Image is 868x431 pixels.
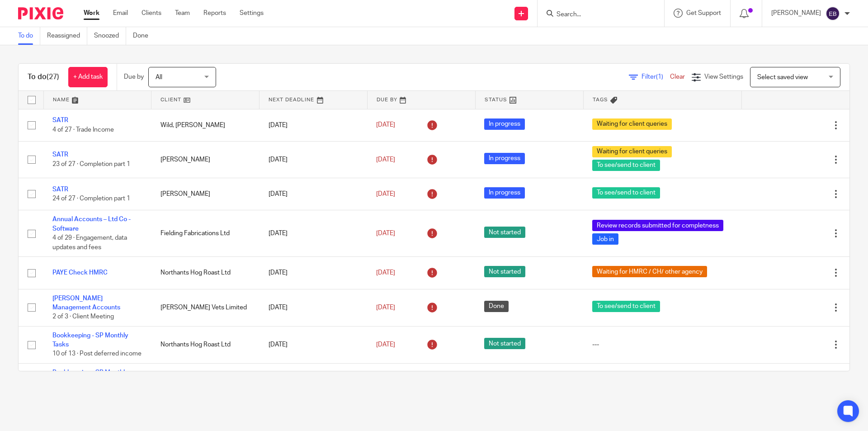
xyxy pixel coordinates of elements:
td: Fielding Fabrications Ltd [151,210,259,257]
a: Snoozed [94,27,126,45]
td: [PERSON_NAME] Vets Limited [151,289,259,326]
a: Reports [203,9,226,18]
td: [DATE] [259,141,368,178]
span: To see/send to client [592,160,660,171]
td: [DATE] [259,289,368,326]
a: Settings [240,9,264,18]
a: Bookkeeping - SP Monthly Tasks [52,332,128,348]
td: [PERSON_NAME] [151,178,259,210]
span: Waiting for client queries [592,146,672,157]
td: [DATE] [259,363,368,400]
span: [DATE] [376,304,395,311]
span: 10 of 13 · Post deferred income [52,351,142,357]
td: Wild, [PERSON_NAME] [151,109,259,141]
p: Due by [124,72,144,81]
td: [DATE] [259,257,368,289]
td: [DATE] [259,109,368,141]
span: 23 of 27 · Completion part 1 [52,161,130,167]
p: [PERSON_NAME] [771,9,821,18]
a: [PERSON_NAME] Management Accounts [52,295,120,311]
span: Not started [484,338,525,349]
span: View Settings [704,74,743,80]
a: Email [113,9,128,18]
span: [DATE] [376,230,395,237]
a: SATR [52,117,68,123]
span: Done [484,301,509,312]
a: To do [18,27,40,45]
a: Work [84,9,99,18]
span: (27) [47,73,59,81]
span: [DATE] [376,341,395,348]
a: Bookkeeping - SP Monthly Tasks [52,369,128,385]
a: Annual Accounts – Ltd Co - Software [52,216,131,232]
span: [DATE] [376,191,395,197]
a: SATR [52,186,68,193]
span: [DATE] [376,122,395,128]
td: [PERSON_NAME] [151,141,259,178]
span: Waiting for client queries [592,118,672,130]
span: 4 of 27 · Trade Income [52,127,114,133]
span: In progress [484,118,525,130]
span: Job in [592,233,618,245]
span: [DATE] [376,156,395,163]
td: Northants Hog Roast Ltd [151,257,259,289]
h1: To do [28,72,59,82]
a: PAYE Check HMRC [52,270,108,276]
span: All [156,74,162,81]
span: Get Support [686,10,721,16]
span: Not started [484,266,525,277]
a: Team [175,9,190,18]
span: In progress [484,153,525,164]
a: SATR [52,152,68,158]
span: To see/send to client [592,187,660,199]
a: Reassigned [47,27,87,45]
td: [DATE] [259,326,368,363]
a: Clear [670,74,685,80]
td: [DATE] [259,210,368,257]
span: 2 of 3 · Client Meeting [52,313,114,320]
a: + Add task [68,67,108,87]
a: Done [133,27,155,45]
span: To see/send to client [592,301,660,312]
span: Not started [484,227,525,238]
td: Northants Hog Roast Ltd [151,326,259,363]
span: In progress [484,187,525,199]
img: svg%3E [826,6,840,21]
td: [DATE] [259,178,368,210]
td: Fife Hog Roast Limited [151,363,259,400]
span: Review records submitted for completness [592,220,723,231]
span: Waiting for HMRC / CH/ other agency [592,266,707,277]
img: Pixie [18,7,63,19]
span: [DATE] [376,270,395,276]
span: (1) [656,74,663,80]
span: Tags [593,97,608,102]
div: --- [592,340,732,349]
span: Filter [642,74,670,80]
span: 4 of 29 · Engagement, data updates and fees [52,235,127,251]
span: Select saved view [757,74,808,81]
a: Clients [142,9,161,18]
span: 24 of 27 · Completion part 1 [52,195,130,202]
input: Search [556,11,637,19]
